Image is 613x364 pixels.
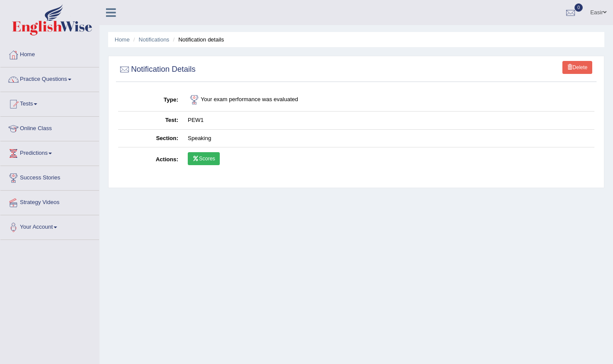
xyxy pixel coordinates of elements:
a: Tests [0,92,99,114]
th: Actions [118,147,183,172]
a: Home [0,43,99,64]
th: Section [118,129,183,147]
a: Notifications [139,36,170,43]
a: Scores [188,152,220,165]
li: Notification details [171,35,224,44]
a: Delete [562,61,592,74]
a: Predictions [0,141,99,163]
a: Your Account [0,215,99,237]
th: Test [118,112,183,130]
span: 0 [574,3,583,12]
a: Online Class [0,117,99,138]
a: Strategy Videos [0,191,99,212]
h2: Notification Details [118,63,196,76]
td: Your exam performance was evaluated [183,89,594,112]
td: Speaking [183,129,594,147]
a: Success Stories [0,166,99,188]
th: Type [118,89,183,112]
a: Practice Questions [0,67,99,89]
a: Home [115,36,130,43]
td: PEW1 [183,112,594,130]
